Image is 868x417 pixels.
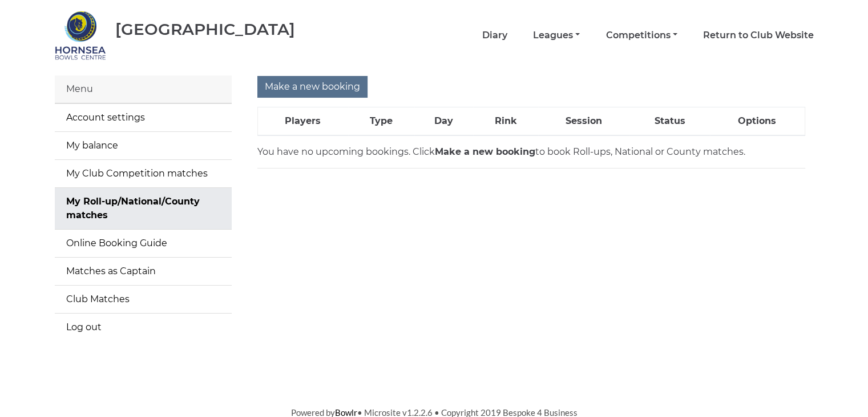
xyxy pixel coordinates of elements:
strong: Make a new booking [435,146,535,157]
a: Club Matches [55,286,232,313]
a: My balance [55,132,232,159]
a: Log out [55,314,232,341]
a: Account settings [55,104,232,131]
div: Menu [55,75,232,103]
img: Hornsea Bowls Centre [55,10,106,61]
th: Status [629,107,710,136]
a: Leagues [533,29,580,42]
th: Type [348,107,414,136]
div: [GEOGRAPHIC_DATA] [115,21,295,38]
a: My Club Competition matches [55,160,232,187]
a: Online Booking Guide [55,230,232,257]
p: You have no upcoming bookings. Click to book Roll-ups, National or County matches. [257,145,805,159]
th: Day [414,107,473,136]
a: Return to Club Website [703,29,814,42]
a: Diary [482,29,507,42]
th: Rink [473,107,538,136]
th: Options [710,107,805,136]
a: My Roll-up/National/County matches [55,188,232,229]
a: Matches as Captain [55,258,232,285]
input: Make a new booking [257,76,368,98]
th: Session [538,107,629,136]
a: Competitions [605,29,677,42]
th: Players [257,107,348,136]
